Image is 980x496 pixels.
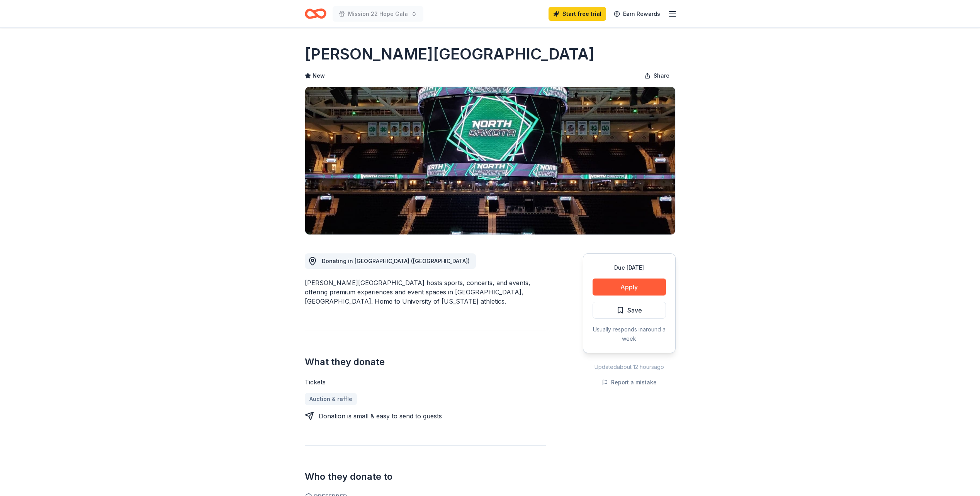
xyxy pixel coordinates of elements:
div: Usually responds in around a week [593,325,666,343]
a: Auction & raffle [305,393,357,405]
h2: What they donate [305,356,546,368]
button: Save [593,302,666,319]
span: New [313,71,325,80]
img: Image for Ralph Engelstad Arena [305,87,675,234]
span: Save [627,305,642,315]
div: Updated about 12 hours ago [583,362,676,372]
a: Earn Rewards [609,7,665,21]
div: Donation is small & easy to send to guests [319,411,442,421]
span: Donating in [GEOGRAPHIC_DATA] ([GEOGRAPHIC_DATA]) [322,258,470,264]
span: Share [654,71,669,80]
button: Report a mistake [602,378,657,387]
a: Home [305,5,326,23]
button: Mission 22 Hope Gala [333,6,423,22]
div: Tickets [305,377,546,387]
h2: Who they donate to [305,471,546,483]
span: Mission 22 Hope Gala [348,9,408,19]
div: [PERSON_NAME][GEOGRAPHIC_DATA] hosts sports, concerts, and events, offering premium experiences a... [305,278,546,306]
h1: [PERSON_NAME][GEOGRAPHIC_DATA] [305,43,594,65]
button: Share [638,68,676,83]
div: Due [DATE] [593,263,666,272]
a: Start free trial [549,7,606,21]
button: Apply [593,279,666,296]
